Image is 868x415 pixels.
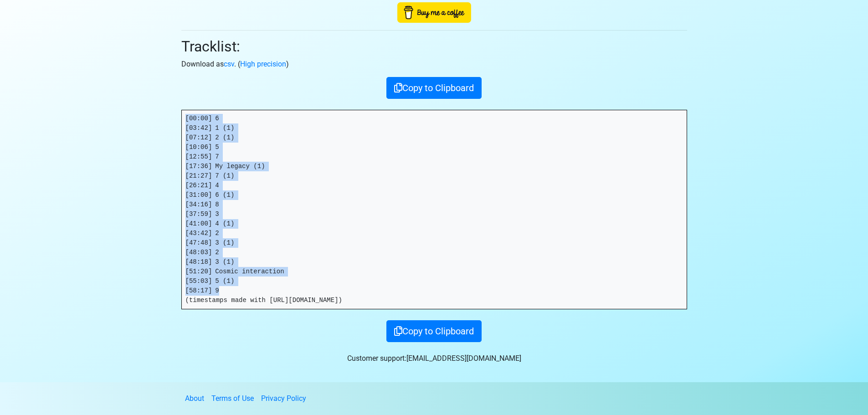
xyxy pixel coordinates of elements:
a: High precision [240,60,286,68]
a: Privacy Policy [261,394,306,403]
button: Copy to Clipboard [386,320,482,342]
p: Download as . ( ) [181,59,687,70]
img: Buy Me A Coffee [397,2,471,23]
a: Terms of Use [211,394,254,403]
pre: [00:00] 6 [03:42] 1 (1) [07:12] 2 (1) [10:06] 5 [12:55] 7 [17:36] My legacy (1) [21:27] 7 (1) [26... [182,110,687,309]
a: About [185,394,204,403]
h2: Tracklist: [181,38,687,55]
button: Copy to Clipboard [386,77,482,99]
a: csv [224,60,234,68]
